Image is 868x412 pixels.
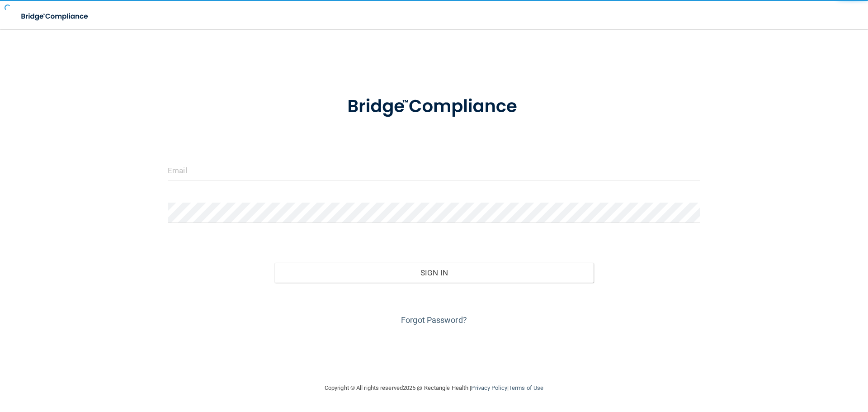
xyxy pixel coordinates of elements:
div: Copyright © All rights reserved 2025 @ Rectangle Health | | [269,374,599,403]
img: bridge_compliance_login_screen.278c3ca4.svg [329,83,539,130]
a: Privacy Policy [471,384,507,391]
img: bridge_compliance_login_screen.278c3ca4.svg [14,7,97,26]
input: Email [168,160,700,180]
a: Terms of Use [509,384,543,391]
a: Forgot Password? [401,315,467,325]
button: Sign In [274,263,594,283]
